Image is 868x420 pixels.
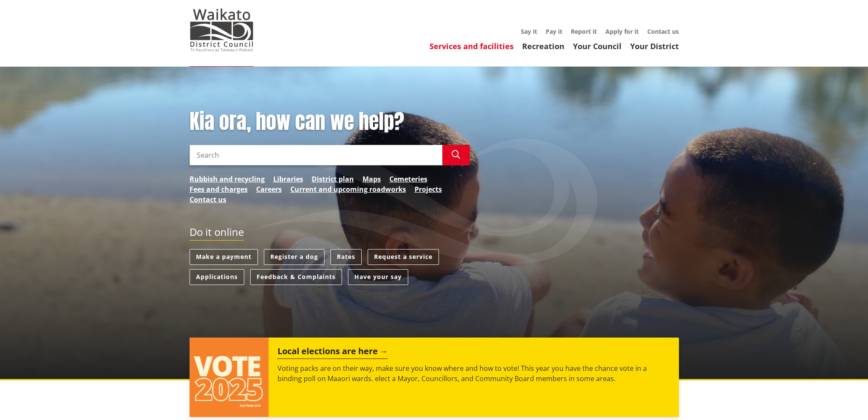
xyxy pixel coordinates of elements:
input: Search input [190,145,442,165]
iframe: Messenger Launcher [829,384,859,415]
a: Register a dog [264,249,324,265]
a: Careers [256,184,282,194]
a: Services and facilities [430,41,514,51]
a: Pay it [546,27,562,35]
a: Apply for it [605,27,639,35]
a: Local elections are here Voting packs are on their way, make sure you know where and how to vote!... [190,338,679,417]
a: Request a service [368,249,439,265]
a: Report it [571,27,597,35]
h2: Do it online [190,226,244,241]
a: Applications [190,269,244,285]
a: Rates [330,249,362,265]
a: Projects [415,184,442,194]
a: Say it [521,27,537,35]
a: Fees and charges [190,184,248,194]
a: Recreation [522,41,564,51]
a: District plan [312,174,354,184]
a: Make a payment [190,249,258,265]
p: Voting packs are on their way, make sure you know where and how to vote! This year you have the c... [277,363,670,384]
h2: Local elections are here [277,346,388,359]
a: Your District [630,41,679,51]
img: Waikato District Council - Te Kaunihera aa Takiwaa o Waikato [190,9,254,51]
a: Have your say [348,269,408,285]
h1: Kia ora, how can we help? [190,109,470,134]
a: Maps [362,174,381,184]
a: Current and upcoming roadworks [290,184,406,194]
img: Vote 2025 [190,338,269,417]
a: Feedback & Complaints [250,269,342,285]
a: Your Council [573,41,622,51]
a: Contact us [190,194,226,205]
a: Cemeteries [389,174,427,184]
a: Libraries [273,174,303,184]
a: Rubbish and recycling [190,174,265,184]
a: Contact us [647,27,679,35]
